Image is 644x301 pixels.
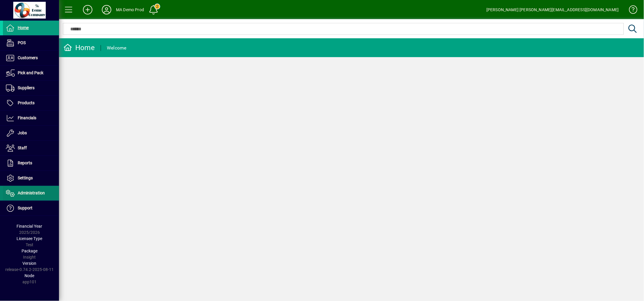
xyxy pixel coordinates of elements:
[18,206,32,210] span: Support
[3,81,59,95] a: Suppliers
[3,171,59,186] a: Settings
[3,186,59,201] a: Administration
[25,273,35,278] span: Node
[116,5,144,14] div: MA Demo Prod
[3,156,59,171] a: Reports
[3,201,59,216] a: Support
[486,5,619,14] div: [PERSON_NAME] [PERSON_NAME][EMAIL_ADDRESS][DOMAIN_NAME]
[3,96,59,110] a: Products
[18,191,45,195] span: Administration
[3,141,59,156] a: Staff
[18,115,36,120] span: Financials
[18,145,27,150] span: Staff
[18,176,33,180] span: Settings
[625,1,637,20] a: Knowledge Base
[23,261,37,266] span: Version
[17,224,43,229] span: Financial Year
[18,25,29,30] span: Home
[18,85,35,90] span: Suppliers
[3,126,59,140] a: Jobs
[22,249,37,253] span: Package
[3,36,59,50] a: POS
[3,66,59,80] a: Pick and Pack
[78,4,97,15] button: Add
[18,130,27,135] span: Jobs
[63,43,95,52] div: Home
[107,43,127,53] div: Welcome
[97,4,116,15] button: Profile
[3,111,59,125] a: Financials
[18,100,35,105] span: Products
[18,161,32,165] span: Reports
[3,51,59,65] a: Customers
[18,40,26,45] span: POS
[18,70,43,75] span: Pick and Pack
[18,55,38,60] span: Customers
[17,236,43,241] span: Licensee Type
